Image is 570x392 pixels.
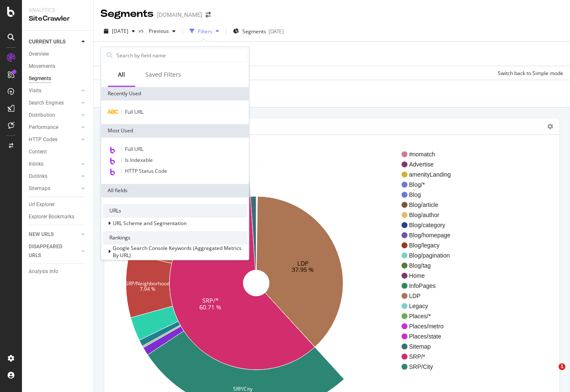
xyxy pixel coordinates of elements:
[29,160,79,169] a: Inlinks
[29,123,79,132] a: Performance
[409,191,451,199] span: Blog
[103,231,247,244] div: Rankings
[29,242,71,260] div: DISAPPEARED URLS
[498,70,563,77] div: Switch back to Simple mode
[29,99,79,107] a: Search Engines
[101,124,249,137] div: Most Used
[409,362,451,371] span: SRP/City
[409,352,451,361] span: SRP/*
[409,271,451,280] span: Home
[145,27,169,35] span: Previous
[29,267,58,276] div: Analysis Info
[409,312,451,320] span: Places/*
[138,27,145,34] span: vs
[409,150,451,158] span: #nomatch
[29,111,79,120] a: Distribution
[409,211,451,219] span: Blog/author
[29,172,47,181] div: Outlinks
[29,267,87,276] a: Analysis Info
[29,184,50,193] div: Sitemaps
[409,160,451,169] span: Advertise
[199,303,221,311] text: 60.71 %
[125,279,170,287] text: SRP/Neighborhood
[100,7,154,21] div: Segments
[157,11,202,19] div: [DOMAIN_NAME]
[29,148,47,156] div: Content
[559,363,565,370] span: 1
[198,28,212,35] div: Filters
[186,24,223,38] button: Filters
[29,230,54,239] div: NEW URLS
[29,50,49,59] div: Overview
[29,135,57,144] div: HTTP Codes
[29,86,79,95] a: Visits
[202,296,219,304] text: SRP/*
[29,160,43,169] div: Inlinks
[29,74,87,83] a: Segments
[116,49,247,62] input: Search by field name
[29,184,79,193] a: Sitemaps
[112,27,128,35] span: 2025 Oct. 11th
[230,24,287,38] button: Segments[DATE]
[29,62,55,71] div: Movements
[29,212,87,221] a: Explorer Bookmarks
[29,242,79,260] a: DISAPPEARED URLS
[494,66,563,80] button: Switch back to Simple mode
[409,201,451,209] span: Blog/article
[292,266,314,274] text: 37.95 %
[409,292,451,300] span: LDP
[409,332,451,341] span: Places/state
[409,342,451,351] span: Sitemap
[113,220,187,227] span: URL Scheme and Segmentation
[29,200,55,209] div: Url Explorer
[101,87,249,100] div: Recently Used
[409,180,451,189] span: Blog/*
[29,14,87,24] div: SiteCrawler
[29,172,79,181] a: Outlinks
[145,24,179,38] button: Previous
[409,251,451,260] span: Blog/pagination
[29,38,79,46] a: CURRENT URLS
[29,200,87,209] a: Url Explorer
[29,135,79,144] a: HTTP Codes
[113,244,242,259] span: Google Search Console Keywords (Aggregated Metrics By URL)
[409,302,451,310] span: Legacy
[29,50,87,59] a: Overview
[29,7,87,14] div: Analytics
[269,28,284,35] div: [DATE]
[125,167,167,175] span: HTTP Status Code
[100,24,138,38] button: [DATE]
[29,86,41,95] div: Visits
[29,99,64,107] div: Search Engines
[29,111,55,120] div: Distribution
[101,184,249,197] div: All fields
[541,363,562,384] iframe: Intercom live chat
[29,230,79,239] a: NEW URLS
[409,170,451,179] span: amenityLanding
[125,156,153,164] span: Is Indexable
[29,212,74,221] div: Explorer Bookmarks
[125,145,144,153] span: Full URL
[547,124,553,129] i: Options
[409,231,451,239] span: Blog/homepage
[297,259,309,267] text: LDP
[206,12,211,18] div: arrow-right-arrow-left
[29,123,58,132] div: Performance
[409,221,451,229] span: Blog/category
[29,148,87,156] a: Content
[409,261,451,270] span: Blog/tag
[409,322,451,330] span: Places/metro
[409,282,451,290] span: InfoPages
[29,38,65,46] div: CURRENT URLS
[103,204,247,217] div: URLs
[29,62,87,71] a: Movements
[409,241,451,250] span: Blog/legacy
[145,70,181,79] div: Saved Filters
[125,108,144,115] span: Full URL
[29,74,51,83] div: Segments
[242,28,266,35] span: Segments
[233,385,253,392] text: SRP/City
[118,70,125,79] div: All
[140,285,155,293] text: 7.94 %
